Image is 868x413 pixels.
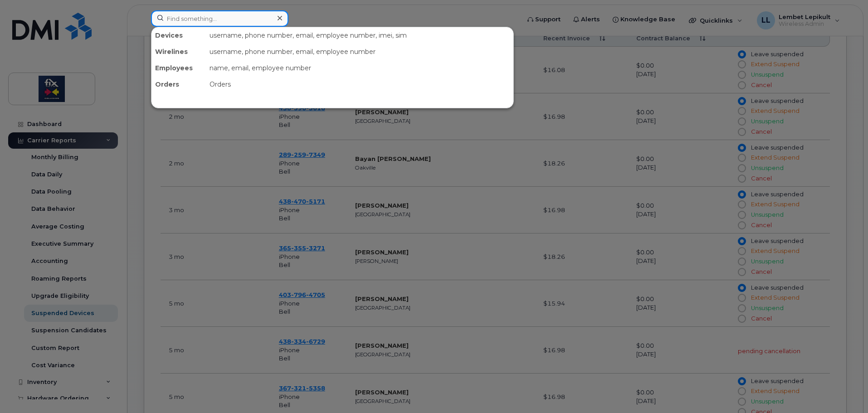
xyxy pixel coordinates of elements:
div: Employees [151,60,206,76]
div: username, phone number, email, employee number, imei, sim [206,27,513,44]
div: username, phone number, email, employee number [206,44,513,60]
div: name, email, employee number [206,60,513,76]
div: Wirelines [151,44,206,60]
div: Devices [151,27,206,44]
input: Find something... [151,10,288,27]
div: Orders [151,76,206,92]
div: Orders [206,76,513,92]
